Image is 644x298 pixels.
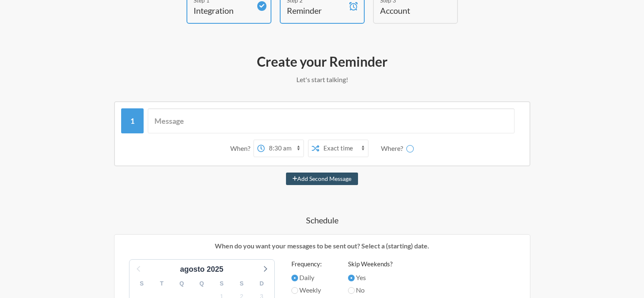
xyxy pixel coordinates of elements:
[172,277,192,290] div: Q
[291,287,298,294] input: Weekly
[212,277,232,290] div: S
[348,287,355,294] input: No
[81,75,564,85] p: Let's start talking!
[291,285,331,295] label: Weekly
[194,5,252,16] h4: Integration
[252,277,272,290] div: D
[177,264,226,275] div: agosto 2025
[230,140,254,157] div: When?
[291,275,298,281] input: Daily
[348,285,393,295] label: No
[132,277,152,290] div: S
[286,173,358,185] button: Add Second Message
[81,53,564,70] h2: Create your Reminder
[381,140,406,157] div: Where?
[148,108,515,133] input: Message
[81,214,564,226] h4: Schedule
[348,273,393,283] label: Yes
[291,273,331,283] label: Daily
[192,277,212,290] div: Q
[232,277,252,290] div: S
[380,5,438,16] h4: Account
[291,259,331,269] label: Frequency:
[348,259,393,269] label: Skip Weekends?
[348,275,355,281] input: Yes
[152,277,172,290] div: T
[121,241,524,251] p: When do you want your messages to be sent out? Select a (starting) date.
[287,5,345,16] h4: Reminder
